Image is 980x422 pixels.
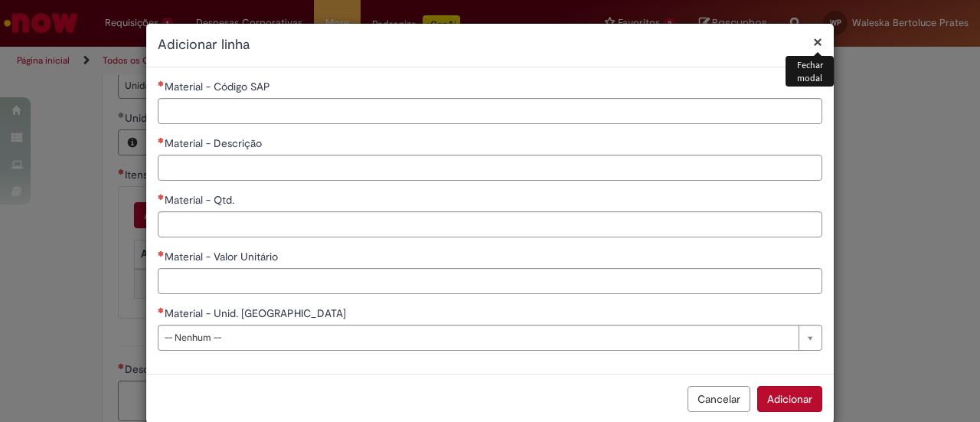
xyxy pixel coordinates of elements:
[165,193,237,207] span: Material - Qtd.
[165,80,273,93] span: Material - Código SAP
[757,386,822,412] button: Adicionar
[158,137,165,143] span: Necessários
[786,56,834,87] div: Fechar modal
[165,325,791,350] span: -- Nenhum --
[158,211,822,237] input: Material - Qtd.
[688,386,750,412] button: Cancelar
[158,250,165,257] span: Necessários
[158,307,165,313] span: Necessários
[165,306,349,320] span: Material - Unid. [GEOGRAPHIC_DATA]
[158,80,165,87] span: Necessários
[158,35,822,55] h2: Adicionar linha
[158,98,822,124] input: Material - Código SAP
[158,155,822,181] input: Material - Descrição
[813,34,822,50] button: Fechar modal
[158,268,822,294] input: Material - Valor Unitário
[158,194,165,200] span: Necessários
[165,136,265,150] span: Material - Descrição
[165,250,281,263] span: Material - Valor Unitário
